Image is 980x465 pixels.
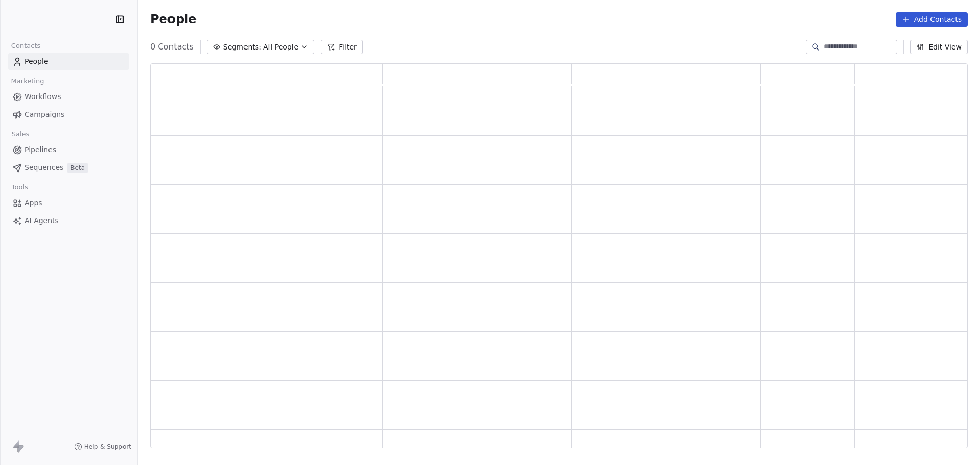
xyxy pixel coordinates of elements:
[74,443,131,451] a: Help & Support
[8,106,129,123] a: Campaigns
[910,40,968,54] button: Edit View
[8,212,129,229] a: AI Agents
[8,141,129,158] a: Pipelines
[7,180,32,195] span: Tools
[8,88,129,105] a: Workflows
[321,40,363,54] button: Filter
[67,163,88,173] span: Beta
[24,162,63,173] span: Sequences
[8,53,129,70] a: People
[7,74,48,89] span: Marketing
[84,443,131,451] span: Help & Support
[8,194,129,211] a: Apps
[24,144,56,155] span: Pipelines
[24,109,64,120] span: Campaigns
[24,198,42,208] span: Apps
[24,91,61,102] span: Workflows
[150,41,194,53] span: 0 Contacts
[7,127,34,142] span: Sales
[24,56,48,67] span: People
[24,215,59,226] span: AI Agents
[8,159,129,176] a: SequencesBeta
[150,12,197,27] span: People
[223,42,261,53] span: Segments:
[896,12,968,27] button: Add Contacts
[263,42,298,53] span: All People
[7,38,45,54] span: Contacts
